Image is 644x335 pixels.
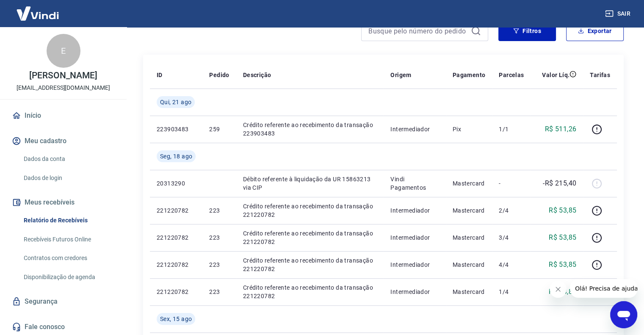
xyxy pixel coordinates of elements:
input: Busque pelo número do pedido [368,25,467,37]
p: 221220782 [157,288,196,296]
a: Contratos com credores [20,249,116,267]
span: Seg, 18 ago [160,152,192,161]
p: Crédito referente ao recebimento da transação 221220782 [243,229,377,246]
p: 20313290 [157,179,196,188]
p: 221220782 [157,233,196,242]
p: Crédito referente ao recebimento da transação 221220782 [243,283,377,300]
p: - [499,179,524,188]
span: Qui, 21 ago [160,98,191,106]
p: Vindi Pagamentos [390,175,439,192]
p: ID [157,71,163,79]
p: [PERSON_NAME] [29,71,97,80]
p: R$ 53,85 [549,233,576,243]
iframe: Fechar mensagem [550,281,567,298]
button: Exportar [566,21,624,41]
p: Pedido [209,71,229,79]
p: R$ 53,85 [549,260,576,270]
p: Valor Líq. [542,71,569,79]
button: Filtros [498,21,556,41]
p: 223 [209,233,229,242]
p: 4/4 [499,260,524,269]
div: E [47,34,80,68]
p: R$ 511,26 [545,124,577,134]
p: R$ 53,85 [549,287,576,297]
p: 223903483 [157,125,196,133]
p: 221220782 [157,206,196,215]
p: Crédito referente ao recebimento da transação 221220782 [243,256,377,273]
p: Origem [390,71,411,79]
p: 223 [209,206,229,215]
p: Parcelas [499,71,524,79]
p: Crédito referente ao recebimento da transação 223903483 [243,121,377,138]
p: 1/4 [499,288,524,296]
p: 223 [209,260,229,269]
p: Intermediador [390,260,439,269]
p: Intermediador [390,206,439,215]
p: 223 [209,288,229,296]
button: Meu cadastro [10,132,116,150]
p: [EMAIL_ADDRESS][DOMAIN_NAME] [17,83,110,92]
button: Meus recebíveis [10,193,116,212]
p: Débito referente à liquidação da UR 15863213 via CIP [243,175,377,192]
a: Relatório de Recebíveis [20,212,116,229]
p: 3/4 [499,233,524,242]
p: Pagamento [453,71,486,79]
a: Segurança [10,292,116,311]
a: Dados de login [20,169,116,187]
a: Disponibilização de agenda [20,269,116,286]
a: Início [10,106,116,125]
img: Vindi [10,0,65,26]
a: Dados da conta [20,150,116,168]
button: Sair [603,6,634,22]
p: 1/1 [499,125,524,133]
p: Mastercard [453,260,486,269]
span: Olá! Precisa de ajuda? [5,6,71,13]
p: Intermediador [390,233,439,242]
p: Intermediador [390,288,439,296]
p: 2/4 [499,206,524,215]
p: Descrição [243,71,271,79]
a: Recebíveis Futuros Online [20,231,116,248]
p: Crédito referente ao recebimento da transação 221220782 [243,202,377,219]
p: Tarifas [590,71,610,79]
p: 259 [209,125,229,133]
p: Mastercard [453,179,486,188]
span: Sex, 15 ago [160,315,192,323]
p: Intermediador [390,125,439,133]
p: Mastercard [453,206,486,215]
p: R$ 53,85 [549,205,576,216]
iframe: Mensagem da empresa [570,279,637,298]
iframe: Botão para abrir a janela de mensagens [610,301,637,328]
p: 221220782 [157,260,196,269]
p: Mastercard [453,288,486,296]
p: -R$ 215,40 [543,178,576,188]
p: Mastercard [453,233,486,242]
p: Pix [453,125,486,133]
